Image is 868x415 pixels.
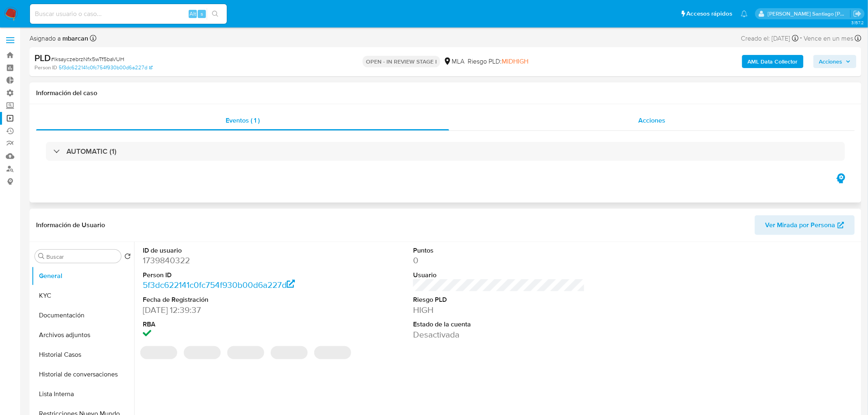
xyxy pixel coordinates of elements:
[502,57,528,66] span: MIDHIGH
[143,255,315,266] dd: 1739840322
[140,346,177,359] span: ‌
[638,116,665,125] span: Acciones
[804,34,854,43] span: Vence en un mes
[36,89,855,97] h1: Información del caso
[46,253,118,260] input: Buscar
[32,345,134,365] button: Historial Casos
[66,147,116,156] h3: AUTOMATIC (1)
[742,55,804,68] button: AML Data Collector
[768,10,851,18] p: roberto.munoz@mercadolibre.com
[190,10,196,18] span: Alt
[201,10,203,18] span: s
[413,246,585,255] dt: Puntos
[32,266,134,286] button: General
[32,286,134,306] button: KYC
[755,215,855,235] button: Ver Mirada por Persona
[46,142,845,161] div: AUTOMATIC (1)
[413,304,585,316] dd: HIGH
[687,9,733,18] span: Accesos rápidos
[38,253,45,260] button: Buscar
[36,221,105,229] h1: Información de Usuario
[30,9,227,19] input: Buscar usuario o caso...
[32,384,134,404] button: Lista Interna
[34,64,57,71] b: Person ID
[227,346,264,359] span: ‌
[413,271,585,280] dt: Usuario
[413,295,585,304] dt: Riesgo PLD
[124,253,131,262] button: Volver al orden por defecto
[143,246,315,255] dt: ID de usuario
[413,329,585,340] dd: Desactivada
[143,295,315,304] dt: Fecha de Registración
[61,34,88,43] b: mbarcan
[207,8,224,20] button: search-icon
[363,56,440,67] p: OPEN - IN REVIEW STAGE I
[32,325,134,345] button: Archivos adjuntos
[741,33,799,44] div: Creado el: [DATE]
[800,33,802,44] span: -
[853,9,862,18] a: Salir
[748,55,798,68] b: AML Data Collector
[271,346,308,359] span: ‌
[143,320,315,329] dt: RBA
[413,320,585,329] dt: Estado de la cuenta
[30,34,88,43] span: Asignado a
[741,10,748,17] a: Notificaciones
[143,279,295,291] a: 5f3dc622141c0fc754f930b00d6a227d
[32,365,134,384] button: Historial de conversaciones
[143,304,315,316] dd: [DATE] 12:39:37
[59,64,153,71] a: 5f3dc622141c0fc754f930b00d6a227d
[813,55,857,68] button: Acciones
[443,57,464,66] div: MLA
[184,346,221,359] span: ‌
[413,255,585,266] dd: 0
[314,346,351,359] span: ‌
[32,306,134,325] button: Documentación
[143,271,315,280] dt: Person ID
[226,116,260,125] span: Eventos ( 1 )
[819,55,843,68] span: Acciones
[765,215,836,235] span: Ver Mirada por Persona
[468,57,528,66] span: Riesgo PLD:
[51,55,124,63] span: # lksayczebrzNfx5wTf5baVUH
[34,51,51,64] b: PLD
